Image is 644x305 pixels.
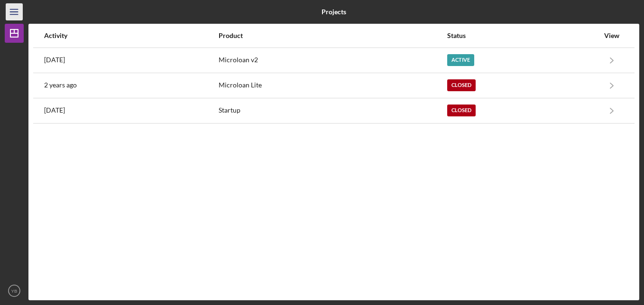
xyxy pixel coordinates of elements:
[447,54,474,66] div: Active
[322,8,346,16] b: Projects
[219,48,446,72] div: Microloan v2
[600,32,624,39] div: View
[219,74,446,97] div: Microloan Lite
[44,81,77,89] time: 2023-07-26 20:04
[447,105,476,116] div: Closed
[219,32,446,39] div: Product
[11,288,18,294] text: YB
[44,106,65,114] time: 2022-12-13 21:38
[44,56,65,64] time: 2025-08-20 20:08
[44,32,218,39] div: Activity
[5,281,24,300] button: YB
[447,79,476,91] div: Closed
[447,32,599,39] div: Status
[219,99,446,123] div: Startup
